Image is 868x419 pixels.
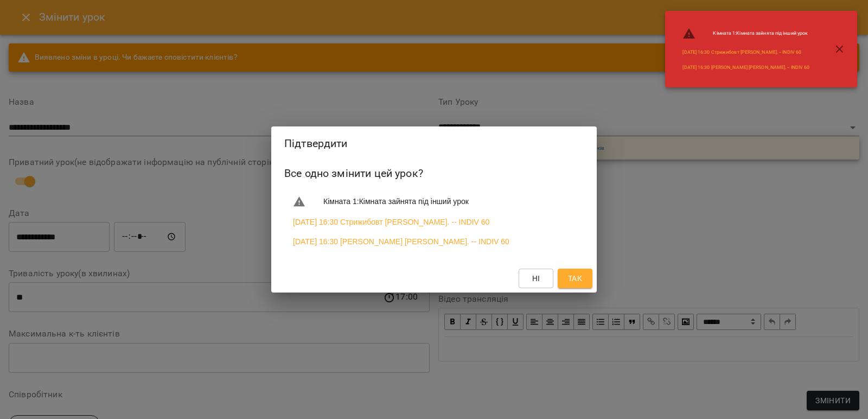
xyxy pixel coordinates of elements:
[293,217,489,227] a: [DATE] 16:30 Стрижибовт [PERSON_NAME]. -- INDIV 60
[682,49,801,56] a: [DATE] 16:30 Стрижибовт [PERSON_NAME]. -- INDIV 60
[284,191,584,213] li: Кімната 1 : Кімната зайнята під інший урок
[558,269,592,288] button: Так
[293,236,509,247] a: [DATE] 16:30 [PERSON_NAME] [PERSON_NAME]. -- INDIV 60
[284,165,584,182] h6: Все одно змінити цей урок?
[568,272,582,285] span: Так
[532,272,540,285] span: Ні
[682,64,809,71] a: [DATE] 16:30 [PERSON_NAME] [PERSON_NAME]. -- INDIV 60
[674,23,818,45] li: Кімната 1 : Кімната зайнята під інший урок
[519,269,553,288] button: Ні
[284,135,584,152] h2: Підтвердити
